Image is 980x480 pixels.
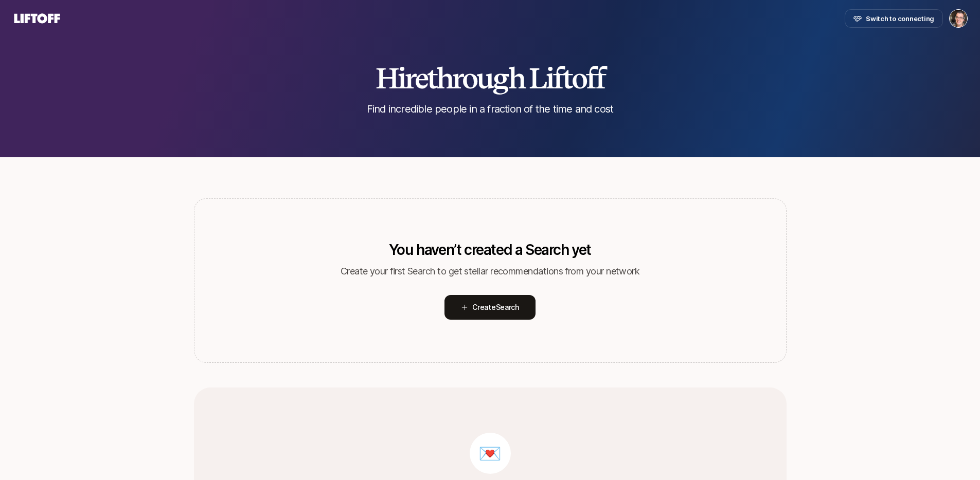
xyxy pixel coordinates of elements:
div: 💌 [470,433,511,474]
h2: Hire [376,63,605,94]
button: Switch to connecting [845,9,943,28]
span: Create [472,301,519,313]
p: Find incredible people in a fraction of the time and cost [367,102,613,116]
span: Switch to connecting [866,13,934,24]
span: Search [496,303,519,311]
p: You haven’t created a Search yet [389,242,591,258]
span: through Liftoff [427,61,604,96]
button: CreateSearch [444,295,536,320]
img: Eric Smith [950,10,967,27]
p: Create your first Search to get stellar recommendations from your network [341,264,640,279]
button: Eric Smith [949,9,968,28]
